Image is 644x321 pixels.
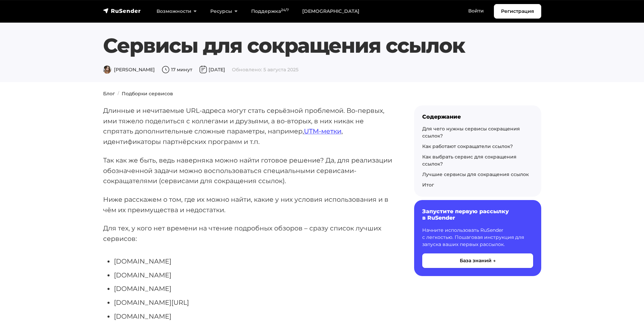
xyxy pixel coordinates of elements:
li: [DOMAIN_NAME][URL] [114,297,392,308]
a: [DEMOGRAPHIC_DATA] [295,4,366,18]
a: Лучшие сервисы для сокращения ссылок [422,171,529,177]
a: Итог [422,182,434,188]
p: Ниже расскажем о том, где их можно найти, какие у них условия использования и в чём их преимущест... [103,194,392,215]
div: Содержание [422,114,533,120]
img: RuSender [103,7,141,14]
a: Регистрация [494,4,541,19]
h6: Запустите первую рассылку в RuSender [422,208,533,221]
a: Поддержка24/7 [244,4,295,18]
nav: breadcrumb [99,90,545,97]
a: Возможности [150,4,204,18]
a: Блог [103,91,115,97]
a: UTM-метки [304,127,341,135]
li: [DOMAIN_NAME] [114,283,392,294]
a: Как работают сокращатели ссылок? [422,143,513,149]
p: Так как же быть, ведь наверняка можно найти готовое решение? Да, для реализации обозначенной зада... [103,155,392,186]
p: Длинные и нечитаемые URL-адреса могут стать серьёзной проблемой. Во-первых, ими тяжело поделиться... [103,105,392,147]
li: Подборки сервисов [115,90,173,97]
li: [DOMAIN_NAME] [114,270,392,280]
li: [DOMAIN_NAME] [114,256,392,267]
span: [PERSON_NAME] [103,67,155,73]
img: Дата публикации [199,66,207,74]
span: [DATE] [199,67,225,73]
span: 17 минут [162,67,192,73]
h1: Сервисы для сокращения ссылок [103,33,504,58]
a: Ресурсы [204,4,244,18]
img: Время чтения [162,66,170,74]
a: Для чего нужны сервисы сокращения ссылок? [422,126,520,139]
a: Как выбрать сервис для сокращения ссылок? [422,154,517,167]
sup: 24/7 [281,8,289,12]
a: Запустите первую рассылку в RuSender Начните использовать RuSender с легкостью. Пошаговая инструк... [414,200,541,276]
p: Начните использовать RuSender с легкостью. Пошаговая инструкция для запуска ваших первых рассылок. [422,227,533,248]
span: Обновлено: 5 августа 2025 [232,67,299,73]
p: Для тех, у кого нет времени на чтение подробных обзоров – сразу список лучших сервисов: [103,223,392,244]
button: База знаний → [422,253,533,268]
a: Войти [461,4,491,18]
